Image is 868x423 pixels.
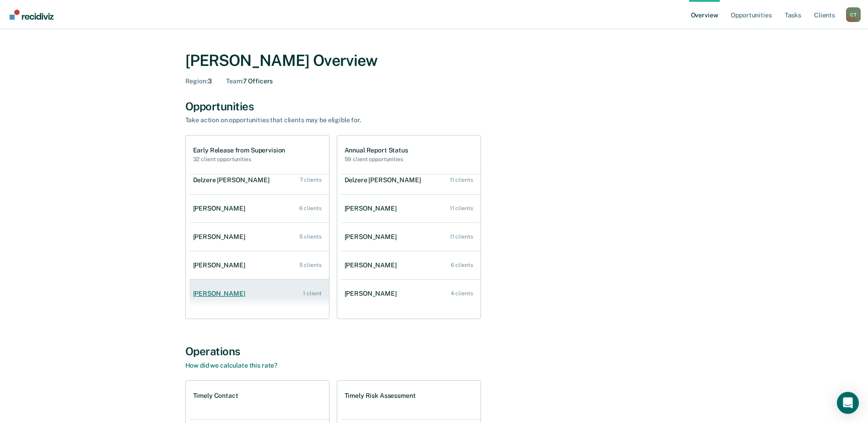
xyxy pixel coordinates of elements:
[226,77,243,85] span: Team :
[341,224,480,250] a: [PERSON_NAME] 11 clients
[189,167,329,193] a: Delzere [PERSON_NAME] 7 clients
[189,281,329,307] a: [PERSON_NAME] 1 client
[193,205,249,212] div: [PERSON_NAME]
[299,262,322,268] div: 5 clients
[345,146,408,154] h1: Annual Report Status
[185,51,683,70] div: [PERSON_NAME] Overview
[345,233,400,241] div: [PERSON_NAME]
[451,290,473,297] div: 4 clients
[345,290,400,298] div: [PERSON_NAME]
[193,176,273,184] div: Delzere [PERSON_NAME]
[226,77,273,85] div: 7 Officers
[185,77,212,85] div: 3
[189,195,329,222] a: [PERSON_NAME] 6 clients
[185,100,683,113] div: Opportunities
[185,77,208,85] span: Region :
[189,252,329,278] a: [PERSON_NAME] 5 clients
[450,205,473,211] div: 11 clients
[299,205,322,211] div: 6 clients
[451,262,473,268] div: 6 clients
[846,7,861,22] div: C T
[341,195,480,222] a: [PERSON_NAME] 11 clients
[341,252,480,278] a: [PERSON_NAME] 6 clients
[185,345,683,358] div: Operations
[450,177,473,183] div: 11 clients
[193,233,249,241] div: [PERSON_NAME]
[345,205,400,212] div: [PERSON_NAME]
[193,146,286,154] h1: Early Release from Supervision
[345,392,416,400] h1: Timely Risk Assessment
[837,392,859,414] div: Open Intercom Messenger
[193,156,286,163] h2: 32 client opportunities
[846,7,861,22] button: Profile dropdown button
[345,261,400,269] div: [PERSON_NAME]
[193,392,238,400] h1: Timely Contact
[345,156,408,163] h2: 59 client opportunities
[193,261,249,269] div: [PERSON_NAME]
[189,224,329,250] a: [PERSON_NAME] 5 clients
[185,362,278,369] a: How did we calculate this rate?
[300,177,322,183] div: 7 clients
[10,10,54,20] img: Recidiviz
[341,281,480,307] a: [PERSON_NAME] 4 clients
[450,233,473,240] div: 11 clients
[185,116,506,124] div: Take action on opportunities that clients may be eligible for.
[345,176,425,184] div: Delzere [PERSON_NAME]
[299,233,322,240] div: 5 clients
[341,167,480,193] a: Delzere [PERSON_NAME] 11 clients
[193,290,249,298] div: [PERSON_NAME]
[303,290,321,297] div: 1 client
